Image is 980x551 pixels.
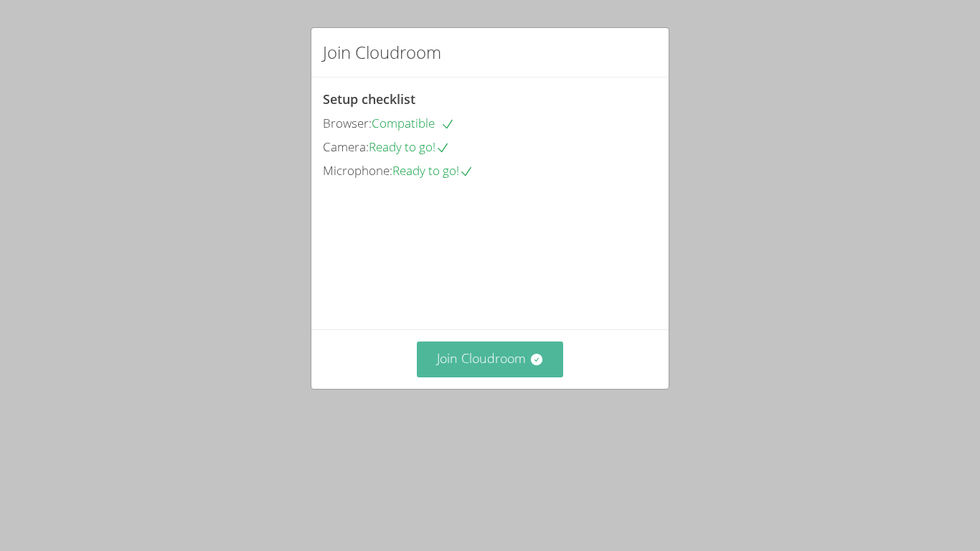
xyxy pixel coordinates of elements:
button: Join Cloudroom [417,342,564,377]
h2: Join Cloudroom [323,39,441,65]
span: Ready to go! [369,138,450,155]
span: Browser: [323,115,372,131]
span: Compatible [372,115,455,131]
span: Setup checklist [323,90,415,108]
span: Camera: [323,138,369,155]
span: Microphone: [323,162,392,179]
span: Ready to go! [392,162,473,179]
